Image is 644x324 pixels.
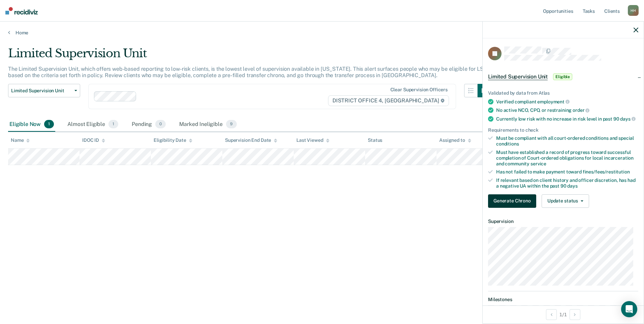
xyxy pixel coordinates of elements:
span: DISTRICT OFFICE 4, [GEOGRAPHIC_DATA] [328,95,449,106]
div: Marked Ineligible [178,117,238,132]
div: Validated by data from Atlas [488,90,638,96]
div: Limited Supervision Unit [8,46,491,66]
div: Status [368,137,382,143]
dt: Milestones [488,297,638,302]
dt: Supervision [488,219,638,224]
div: Last Viewed [296,137,329,143]
span: 1 [108,120,118,129]
button: Update status [542,194,589,208]
div: No active NCO, CPO, or restraining [496,107,638,113]
div: Eligible Now [8,117,55,132]
div: Almost Eligible [66,117,120,132]
a: Navigate to form link [488,194,539,208]
button: Generate Chrono [488,194,536,208]
div: Limited Supervision UnitEligible [483,66,644,88]
div: Name [11,137,30,143]
span: service [530,161,546,166]
span: Limited Supervision Unit [11,88,72,94]
div: Open Intercom Messenger [621,301,637,317]
div: Must be compliant with all court-ordered conditions and special conditions [496,135,638,147]
div: Requirements to check [488,127,638,133]
span: 1 [44,120,54,129]
span: order [573,107,589,113]
div: Verified compliant [496,99,638,105]
div: If relevant based on client history and officer discretion, has had a negative UA within the past 90 [496,177,638,189]
span: fines/fees/restitution [583,169,630,174]
div: Assigned to [439,137,471,143]
span: Eligible [553,73,572,80]
span: employment [537,99,569,104]
span: 0 [155,120,166,129]
span: Limited Supervision Unit [488,73,548,80]
div: Supervision End Date [225,137,277,143]
div: Has not failed to make payment toward [496,169,638,175]
span: 9 [226,120,237,129]
div: Pending [130,117,167,132]
span: days [567,183,577,189]
span: days [620,116,635,122]
div: H H [628,5,639,16]
div: Clear supervision officers [390,87,448,93]
div: Eligibility Date [154,137,192,143]
button: Next Opportunity [570,309,580,320]
div: IDOC ID [82,137,105,143]
button: Previous Opportunity [546,309,557,320]
a: Home [8,30,636,36]
img: Recidiviz [5,7,38,14]
p: The Limited Supervision Unit, which offers web-based reporting to low-risk clients, is the lowest... [8,66,487,78]
div: 1 / 1 [483,305,644,323]
div: Currently low risk with no increase in risk level in past 90 [496,116,638,122]
div: Must have established a record of progress toward successful completion of Court-ordered obligati... [496,150,638,166]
